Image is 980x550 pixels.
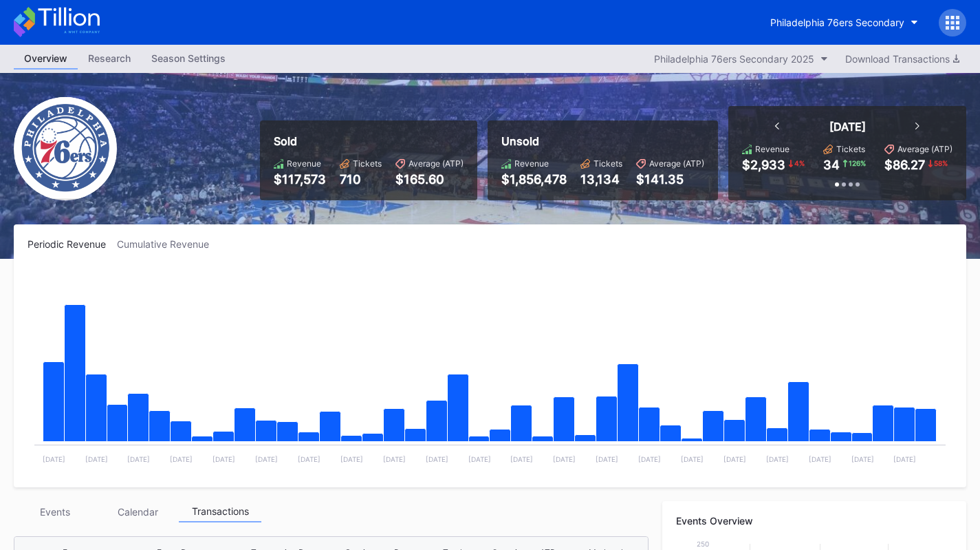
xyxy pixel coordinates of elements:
[170,455,193,463] text: [DATE]
[654,53,814,65] div: Philadelphia 76ers Secondary 2025
[14,501,96,522] div: Events
[353,158,382,169] div: Tickets
[85,455,108,463] text: [DATE]
[78,48,141,70] a: Research
[395,172,464,187] div: $165.60
[426,455,448,463] text: [DATE]
[96,501,179,522] div: Calendar
[298,455,320,463] text: [DATE]
[580,172,622,187] div: 13,134
[117,238,220,250] div: Cumulative Revenue
[287,158,321,169] div: Revenue
[78,48,141,68] div: Research
[340,172,382,187] div: 710
[760,10,928,35] button: Philadelphia 76ers Secondary
[28,267,952,474] svg: Chart title
[43,455,65,463] text: [DATE]
[809,455,831,463] text: [DATE]
[755,144,790,154] div: Revenue
[594,158,622,169] div: Tickets
[14,97,117,200] img: Philadelphia_76ers.png
[838,50,966,68] button: Download Transactions
[14,48,78,70] a: Overview
[468,455,491,463] text: [DATE]
[501,134,704,148] div: Unsold
[649,158,704,169] div: Average (ATP)
[213,455,235,463] text: [DATE]
[766,455,789,463] text: [DATE]
[510,455,533,463] text: [DATE]
[553,455,576,463] text: [DATE]
[596,455,618,463] text: [DATE]
[638,455,661,463] text: [DATE]
[28,238,117,250] div: Periodic Revenue
[933,158,949,169] div: 58 %
[179,501,261,522] div: Transactions
[851,455,874,463] text: [DATE]
[383,455,406,463] text: [DATE]
[141,48,236,68] div: Season Settings
[676,515,952,527] div: Events Overview
[847,158,867,169] div: 126 %
[274,172,326,187] div: $117,573
[501,172,567,187] div: $1,856,478
[340,455,363,463] text: [DATE]
[514,158,549,169] div: Revenue
[742,158,785,172] div: $2,933
[829,120,866,134] div: [DATE]
[409,158,464,169] div: Average (ATP)
[255,455,278,463] text: [DATE]
[697,540,709,548] text: 250
[845,53,959,65] div: Download Transactions
[723,455,746,463] text: [DATE]
[836,144,865,154] div: Tickets
[793,158,806,169] div: 4 %
[897,144,952,154] div: Average (ATP)
[141,48,236,70] a: Season Settings
[274,134,464,148] div: Sold
[647,50,835,68] button: Philadelphia 76ers Secondary 2025
[636,172,704,187] div: $141.35
[893,455,916,463] text: [DATE]
[127,455,150,463] text: [DATE]
[770,17,904,28] div: Philadelphia 76ers Secondary
[884,158,925,172] div: $86.27
[823,158,840,172] div: 34
[681,455,704,463] text: [DATE]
